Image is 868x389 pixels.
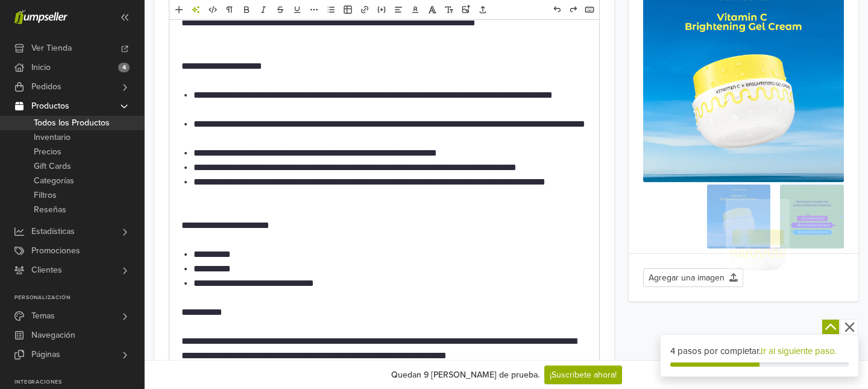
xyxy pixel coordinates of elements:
[34,203,66,217] span: Reseñas
[256,2,271,17] a: Cursiva
[118,63,130,72] span: 4
[34,159,71,174] span: Gift Cards
[171,2,187,17] a: Añadir
[374,2,389,17] a: Incrustar
[407,2,423,17] a: Color del texto
[188,2,204,17] a: Herramientas de IA
[549,2,565,17] a: Deshacer
[222,2,237,17] a: Formato
[31,261,62,280] span: Clientes
[391,2,406,17] a: Alineación
[34,130,71,145] span: Inventario
[239,2,254,17] a: Negrita
[31,96,69,116] span: Productos
[31,58,51,77] span: Inicio
[34,188,57,203] span: Filtros
[205,2,221,17] a: HTML
[357,2,373,17] a: Enlace
[544,365,622,384] a: ¡Suscríbete ahora!
[34,116,110,130] span: Todos los Productos
[780,185,844,248] img: 140
[441,2,457,17] a: Tamaño de fuente
[582,2,597,17] a: Atajos
[34,174,74,188] span: Categorías
[31,39,72,58] span: Ver Tienda
[475,2,491,17] a: Subir archivos
[761,346,837,356] a: Ir al siguiente paso.
[424,2,440,17] a: Fuente
[272,2,288,17] a: Eliminado
[643,268,743,287] button: Agregar una imagen
[31,241,80,261] span: Promociones
[306,2,322,17] a: Más formato
[323,2,339,17] a: Lista
[670,344,849,358] div: 4 pasos por completar.
[340,2,356,17] a: Tabla
[565,2,581,17] a: Rehacer
[458,2,474,17] a: Subir imágenes
[31,345,60,364] span: Páginas
[31,77,61,96] span: Pedidos
[34,145,61,159] span: Precios
[31,222,75,241] span: Estadísticas
[14,294,144,302] p: Personalización
[14,379,144,386] p: Integraciones
[391,368,539,381] div: Quedan 9 [PERSON_NAME] de prueba.
[707,185,771,248] img: 140
[289,2,305,17] a: Subrayado
[31,326,75,345] span: Navegación
[31,306,55,326] span: Temas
